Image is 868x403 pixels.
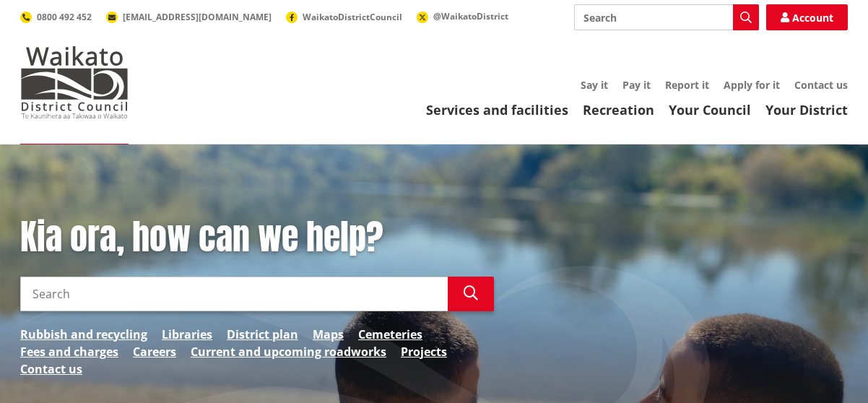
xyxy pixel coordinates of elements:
a: Report it [665,78,709,92]
a: Cemeteries [358,326,422,343]
a: Libraries [162,326,212,343]
span: @WaikatoDistrict [433,10,508,22]
a: Pay it [622,78,651,92]
a: Your Council [669,101,751,118]
h1: Kia ora, how can we help? [20,217,494,259]
a: Your District [765,101,848,118]
a: Account [766,4,848,30]
a: Apply for it [724,78,780,92]
a: Maps [313,326,344,343]
a: Contact us [794,78,848,92]
a: Services and facilities [426,101,568,118]
a: Fees and charges [20,343,118,360]
span: [EMAIL_ADDRESS][DOMAIN_NAME] [123,11,272,23]
img: Waikato District Council - Te Kaunihera aa Takiwaa o Waikato [20,46,129,118]
a: District plan [227,326,298,343]
a: WaikatoDistrictCouncil [286,11,402,23]
span: 0800 492 452 [37,11,92,23]
input: Search input [20,277,448,311]
input: Search input [574,4,759,30]
a: Careers [133,343,176,360]
span: WaikatoDistrictCouncil [303,11,402,23]
a: 0800 492 452 [20,11,92,23]
a: Projects [401,343,447,360]
a: Say it [581,78,608,92]
a: Rubbish and recycling [20,326,147,343]
a: Recreation [583,101,654,118]
a: @WaikatoDistrict [417,10,508,22]
a: Contact us [20,360,82,378]
a: Current and upcoming roadworks [191,343,386,360]
a: [EMAIL_ADDRESS][DOMAIN_NAME] [106,11,272,23]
